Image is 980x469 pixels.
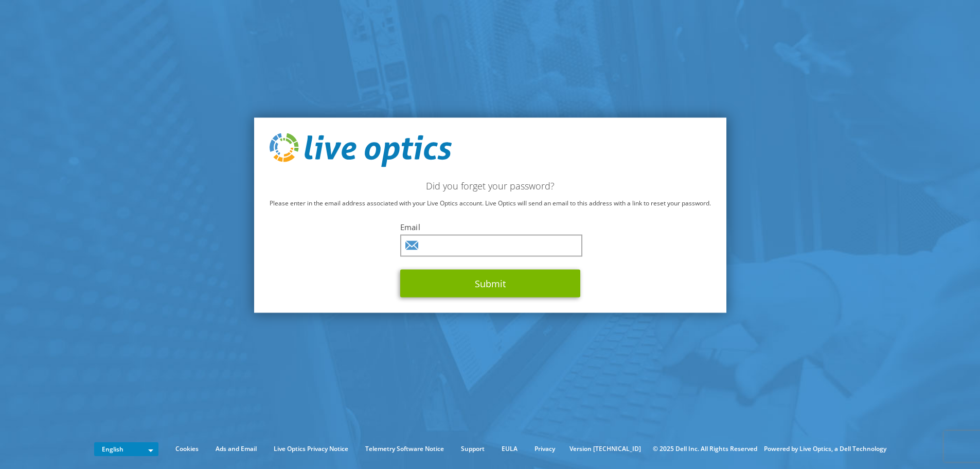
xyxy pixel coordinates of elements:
[168,443,206,455] a: Cookies
[266,443,356,455] a: Live Optics Privacy Notice
[527,443,563,455] a: Privacy
[648,443,762,455] li: © 2025 Dell Inc. All Rights Reserved
[270,133,452,167] img: live_optics_svg.svg
[208,443,264,455] a: Ads and Email
[564,443,646,455] li: Version [TECHNICAL_ID]
[400,269,580,297] button: Submit
[400,221,580,232] label: Email
[764,443,886,455] li: Powered by Live Optics, a Dell Technology
[358,443,452,455] a: Telemetry Software Notice
[270,197,711,209] p: Please enter in the email address associated with your Live Optics account. Live Optics will send...
[453,443,492,455] a: Support
[494,443,525,455] a: EULA
[270,180,711,191] h2: Did you forget your password?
